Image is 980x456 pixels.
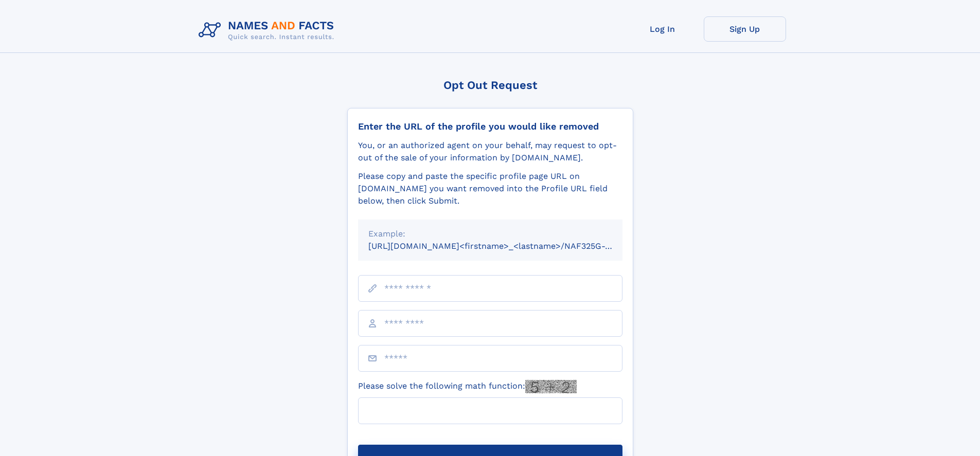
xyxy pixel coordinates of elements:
[621,16,704,42] a: Log In
[194,16,343,44] img: Logo Names and Facts
[358,121,622,132] div: Enter the URL of the profile you would like removed
[368,241,642,251] small: [URL][DOMAIN_NAME]<firstname>_<lastname>/NAF325G-xxxxxxxx
[704,16,786,42] a: Sign Up
[368,228,612,240] div: Example:
[358,170,622,207] div: Please copy and paste the specific profile page URL on [DOMAIN_NAME] you want removed into the Pr...
[358,380,577,393] label: Please solve the following math function:
[358,139,622,164] div: You, or an authorized agent on your behalf, may request to opt-out of the sale of your informatio...
[347,79,633,92] div: Opt Out Request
